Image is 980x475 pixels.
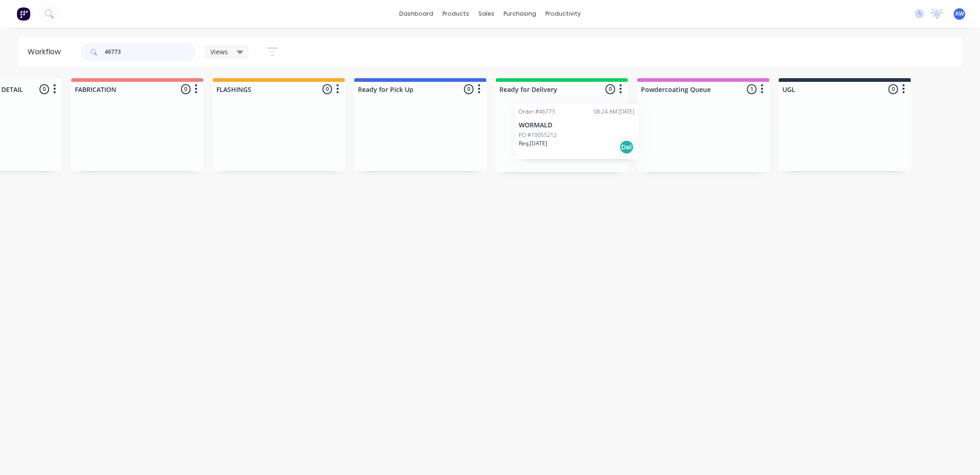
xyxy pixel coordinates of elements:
div: purchasing [499,7,541,21]
span: AW [955,10,964,18]
div: products [438,7,474,21]
div: sales [474,7,499,21]
span: Views [210,47,228,57]
img: Factory [17,7,30,21]
input: Search for orders... [105,43,196,61]
div: Workflow [28,46,65,57]
a: dashboard [395,7,438,21]
div: productivity [541,7,585,21]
